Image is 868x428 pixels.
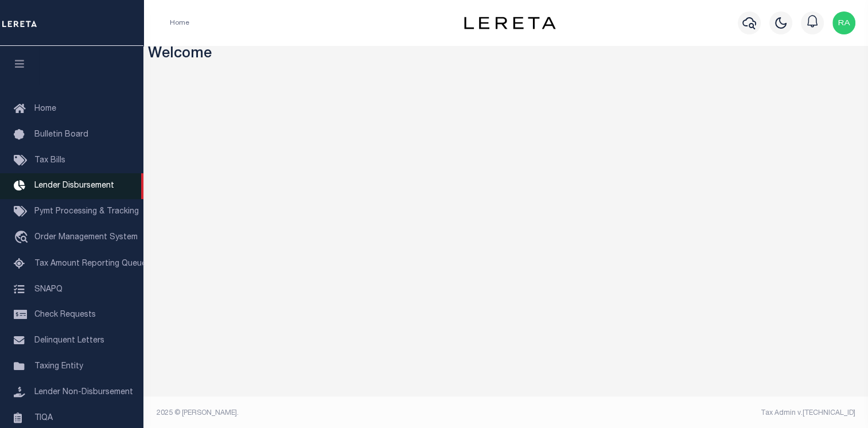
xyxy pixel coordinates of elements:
[34,337,104,345] span: Delinquent Letters
[34,414,53,422] span: TIQA
[34,285,63,293] span: SNAPQ
[515,408,855,418] div: Tax Admin v.[TECHNICAL_ID]
[14,231,32,246] i: travel_explore
[34,363,83,371] span: Taxing Entity
[170,18,189,28] li: Home
[464,17,556,29] img: logo-dark.svg
[34,131,88,139] span: Bulletin Board
[34,260,146,268] span: Tax Amount Reporting Queue
[34,388,133,396] span: Lender Non-Disbursement
[832,11,855,34] img: svg+xml;base64,PHN2ZyB4bWxucz0iaHR0cDovL3d3dy53My5vcmcvMjAwMC9zdmciIHBvaW50ZXItZXZlbnRzPSJub25lIi...
[34,234,138,242] span: Order Management System
[34,208,139,216] span: Pymt Processing & Tracking
[34,182,114,190] span: Lender Disbursement
[34,157,65,165] span: Tax Bills
[34,105,56,113] span: Home
[148,408,506,418] div: 2025 © [PERSON_NAME].
[34,311,96,319] span: Check Requests
[148,46,864,64] h3: Welcome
